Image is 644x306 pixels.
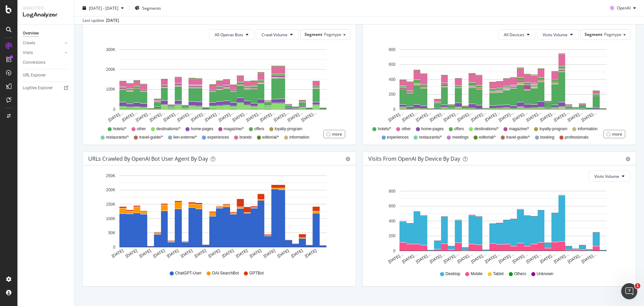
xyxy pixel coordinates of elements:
[180,248,193,259] text: [DATE]
[393,249,395,253] text: 0
[239,135,252,140] span: brands
[289,135,309,140] span: information
[604,32,622,37] span: Pagetype
[626,157,630,161] div: gear
[80,3,126,13] button: [DATE] - [DATE]
[191,126,213,132] span: home-pages
[88,171,347,264] svg: A chart.
[256,29,299,40] button: Crawl Volume
[387,135,409,140] span: experiences
[498,29,535,40] button: All Devices
[23,72,69,79] a: URL Explorer
[88,45,347,123] div: A chart.
[125,248,138,259] text: [DATE]
[607,3,639,13] button: OpenAI
[108,231,115,235] text: 50K
[324,32,341,37] span: Pagetype
[345,157,350,161] div: gear
[389,189,395,194] text: 800
[389,234,395,238] text: 200
[543,32,568,38] span: Visits Volume
[106,216,115,221] text: 100K
[194,248,207,259] text: [DATE]
[83,17,119,23] div: Last update
[304,248,318,259] text: [DATE]
[106,202,115,207] text: 150K
[166,248,179,259] text: [DATE]
[445,271,460,277] span: Desktop
[275,126,303,132] span: loyalty-program
[452,135,469,140] span: meetings
[207,135,229,140] span: experiences
[137,126,146,132] span: other
[262,32,287,38] span: Crawl Volume
[106,173,115,178] text: 250K
[276,248,290,259] text: [DATE]
[389,204,395,208] text: 600
[23,85,53,92] div: Logfiles Explorer
[589,171,630,182] button: Visits Volume
[537,271,553,277] span: Unknown
[504,32,524,38] span: All Devices
[401,126,411,132] span: other
[106,67,115,72] text: 200K
[113,107,115,112] text: 0
[235,248,249,259] text: [DATE]
[89,5,118,11] span: [DATE] - [DATE]
[585,32,602,37] span: Segment
[113,126,126,132] span: hotels/*
[539,126,567,132] span: loyalty-program
[506,135,530,140] span: travel-guide/*
[305,32,322,37] span: Segment
[421,126,444,132] span: home-pages
[254,126,264,132] span: offers
[106,188,115,193] text: 200K
[106,87,115,92] text: 100K
[132,3,164,13] button: Segments
[106,135,129,140] span: restaurants/*
[419,135,442,140] span: restaurants/*
[474,126,498,132] span: destinations/*
[23,49,33,56] div: Visits
[249,270,264,276] span: GPTBot
[142,5,161,11] span: Segments
[23,49,63,56] a: Visits
[209,29,254,40] button: All Openai Bots
[23,30,39,37] div: Overview
[514,271,526,277] span: Others
[540,135,554,140] span: booking
[389,92,395,97] text: 200
[290,248,304,259] text: [DATE]
[368,187,627,265] svg: A chart.
[106,47,115,52] text: 300K
[263,248,276,259] text: [DATE]
[23,85,69,92] a: Logfiles Explorer
[249,248,262,259] text: [DATE]
[389,62,395,67] text: 600
[617,5,631,11] span: OpenAI
[594,173,619,179] span: Visits Volume
[389,77,395,82] text: 400
[368,155,460,162] div: Visits From OpenAI By Device By Day
[23,5,69,11] div: Analytics
[212,270,239,276] span: OAI-SearchBot
[173,135,197,140] span: lien-externe/*
[23,59,69,66] a: Conversions
[224,126,244,132] span: magazine/*
[106,17,119,23] div: [DATE]
[565,135,589,140] span: professionals
[208,248,221,259] text: [DATE]
[175,270,202,276] span: ChatGPT-User
[493,271,504,277] span: Tablet
[23,11,69,19] div: LogAnalyzer
[621,283,637,299] iframe: Intercom live chat
[139,135,163,140] span: travel-guide/*
[23,40,63,47] a: Crawls
[635,283,640,289] span: 1
[88,155,208,162] div: URLs Crawled by OpenAI bot User Agent By Day
[612,131,622,137] div: more
[111,248,124,259] text: [DATE]
[221,248,235,259] text: [DATE]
